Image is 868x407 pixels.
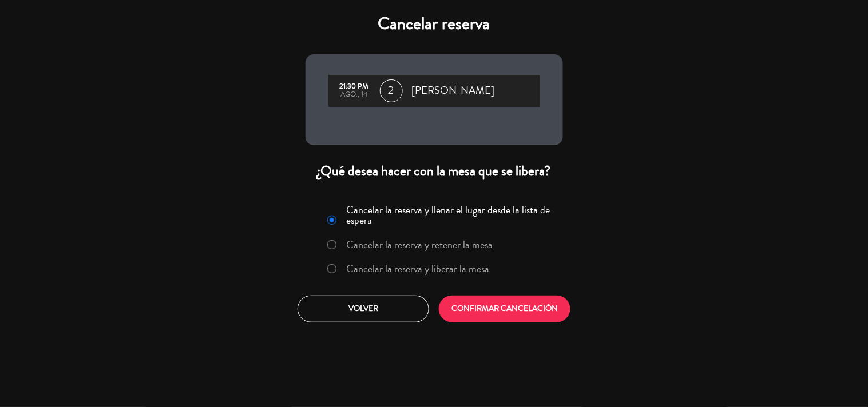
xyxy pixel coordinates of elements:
div: ago., 14 [334,91,374,99]
label: Cancelar la reserva y retener la mesa [346,240,493,250]
span: 2 [380,79,403,102]
div: ¿Qué desea hacer con la mesa que se libera? [306,162,563,180]
div: 21:30 PM [334,83,374,91]
h4: Cancelar reserva [306,14,563,34]
span: [PERSON_NAME] [412,82,495,99]
button: CONFIRMAR CANCELACIÓN [439,296,570,322]
label: Cancelar la reserva y llenar el lugar desde la lista de espera [346,205,556,225]
label: Cancelar la reserva y liberar la mesa [346,264,489,274]
button: Volver [298,296,429,322]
